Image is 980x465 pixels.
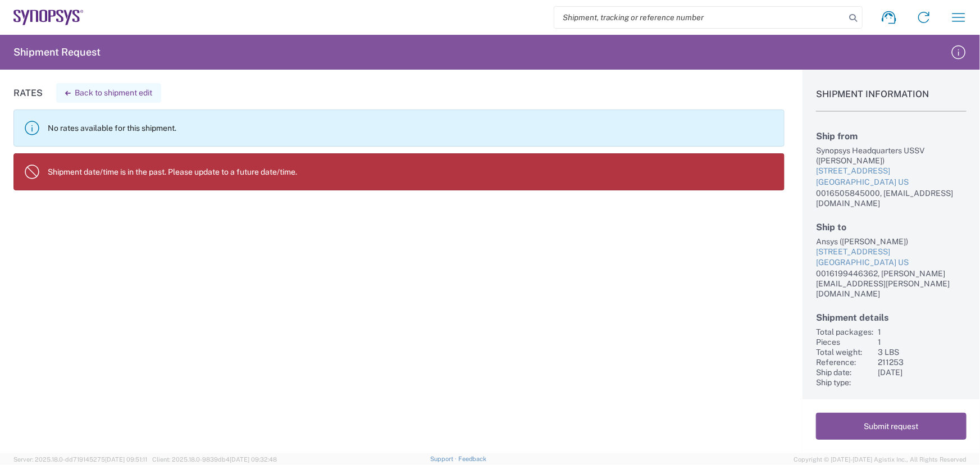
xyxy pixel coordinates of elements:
[816,357,873,367] div: Reference:
[878,337,967,347] div: 1
[878,347,967,357] div: 3 LBS
[816,312,967,323] h2: Shipment details
[816,257,967,268] div: [GEOGRAPHIC_DATA] US
[816,145,967,166] div: Synopsys Headquarters USSV ([PERSON_NAME])
[56,83,161,103] button: Back to shipment edit
[152,456,277,463] span: Client: 2025.18.0-9839db4
[48,167,775,177] p: Shipment date/time is in the past. Please update to a future date/time.
[816,268,967,299] div: 0016199446362, [PERSON_NAME][EMAIL_ADDRESS][PERSON_NAME][DOMAIN_NAME]
[816,131,967,142] h2: Ship from
[816,347,873,357] div: Total weight:
[13,45,101,59] h2: Shipment Request
[48,123,775,133] p: No rates available for this shipment.
[816,367,873,377] div: Ship date:
[816,89,967,112] h1: Shipment Information
[816,166,967,188] a: [STREET_ADDRESS][GEOGRAPHIC_DATA] US
[816,188,967,208] div: 0016505845000, [EMAIL_ADDRESS][DOMAIN_NAME]
[878,357,967,367] div: 211253
[816,247,967,268] a: [STREET_ADDRESS][GEOGRAPHIC_DATA] US
[816,236,967,247] div: Ansys ([PERSON_NAME])
[816,247,967,258] div: [STREET_ADDRESS]
[816,166,967,177] div: [STREET_ADDRESS]
[554,7,845,28] input: Shipment, tracking or reference number
[816,413,967,440] button: Submit request
[13,456,147,463] span: Server: 2025.18.0-dd719145275
[816,377,873,388] div: Ship type:
[794,454,967,464] span: Copyright © [DATE]-[DATE] Agistix Inc., All Rights Reserved
[230,456,277,463] span: [DATE] 09:32:48
[13,88,43,98] h1: Rates
[430,455,458,462] a: Support
[816,337,873,347] div: Pieces
[878,367,967,377] div: [DATE]
[816,327,873,337] div: Total packages:
[458,455,487,462] a: Feedback
[105,456,147,463] span: [DATE] 09:51:11
[816,177,967,188] div: [GEOGRAPHIC_DATA] US
[878,327,967,337] div: 1
[816,222,967,233] h2: Ship to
